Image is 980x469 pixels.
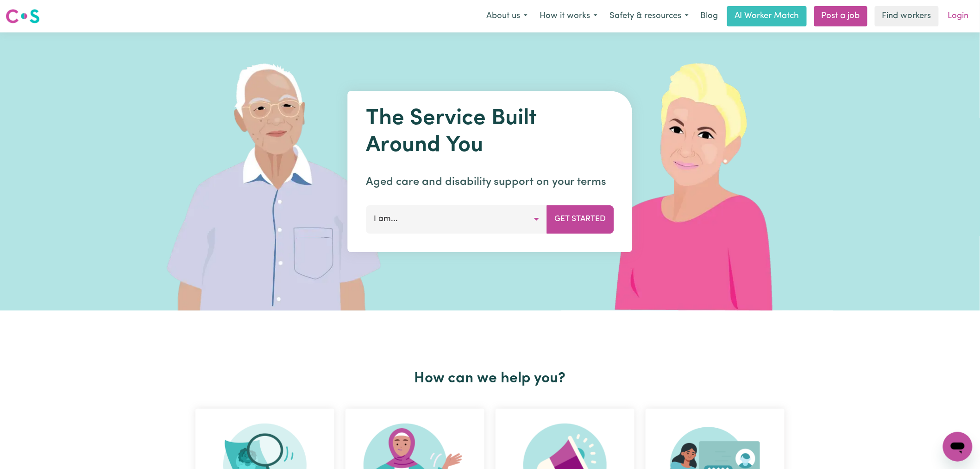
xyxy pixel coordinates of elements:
img: Careseekers logo [6,8,40,25]
a: AI Worker Match [727,6,807,26]
button: Safety & resources [603,6,695,26]
h2: How can we help you? [190,370,790,387]
a: Post a job [814,6,867,26]
button: Get Started [547,205,614,233]
a: Find workers [875,6,939,26]
a: Login [942,6,974,26]
a: Blog [695,6,723,26]
button: About us [480,6,534,26]
h1: The Service Built Around You [366,106,614,159]
button: I am... [366,205,547,233]
p: Aged care and disability support on your terms [366,174,614,190]
button: How it works [534,6,603,26]
iframe: Button to launch messaging window [943,432,973,462]
a: Careseekers logo [6,6,40,27]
